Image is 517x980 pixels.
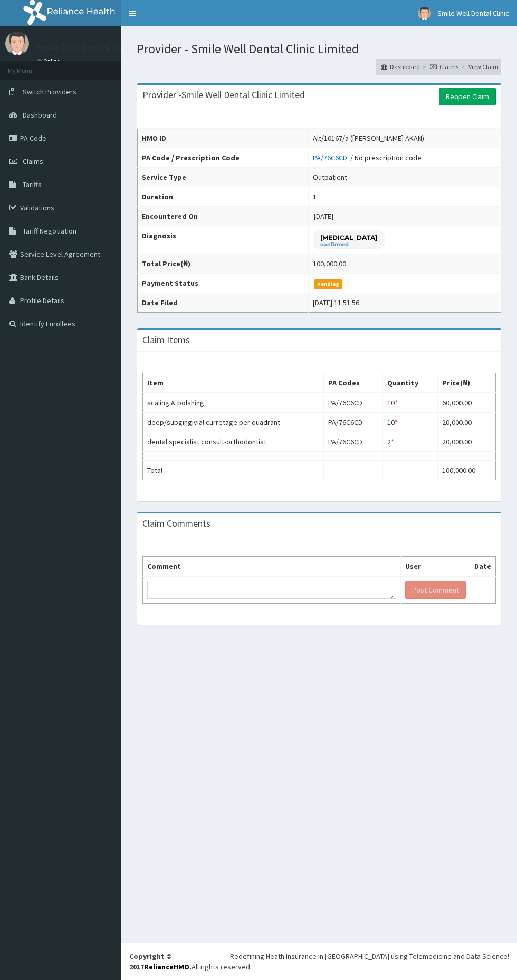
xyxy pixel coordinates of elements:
[138,274,309,293] th: Payment Status
[438,413,496,432] td: 20,000.00
[438,461,496,480] td: 100,000.00
[383,432,438,452] td: 2
[438,393,496,413] td: 60,000.00
[383,413,438,432] td: 10
[323,373,382,393] th: PA Codes
[138,128,309,148] th: HMO ID
[143,393,324,413] td: scaling & polshing
[470,557,496,577] th: Date
[143,432,324,452] td: dental specialist consult-orthodontist
[144,962,189,972] a: RelianceHMO
[468,62,499,71] a: View Claim
[138,226,309,254] th: Diagnosis
[37,43,134,52] p: Smile Well Dental Clinic
[383,393,438,413] td: 10
[314,279,343,289] span: Pending
[142,519,210,528] h3: Claim Comments
[320,242,377,247] small: confirmed
[313,152,422,163] div: / No prescription code
[323,432,382,452] td: PA/76C6CD
[313,191,317,202] div: 1
[142,90,305,100] h3: Provider - Smile Well Dental Clinic Limited
[313,258,346,269] div: 100,000.00
[438,432,496,452] td: 20,000.00
[418,7,431,20] img: User Image
[381,62,420,71] a: Dashboard
[143,461,324,480] td: Total
[138,148,309,167] th: PA Code / Prescription Code
[23,87,76,96] span: Switch Providers
[323,413,382,432] td: PA/76C6CD
[323,393,382,413] td: PA/76C6CD
[438,373,496,393] th: Price(₦)
[383,461,438,480] td: ------
[121,943,517,980] footer: All rights reserved.
[143,557,401,577] th: Comment
[138,206,309,226] th: Encountered On
[138,293,309,313] th: Date Filed
[314,211,333,221] span: [DATE]
[383,373,438,393] th: Quantity
[142,335,190,345] h3: Claim Items
[138,254,309,274] th: Total Price(₦)
[23,180,42,189] span: Tariffs
[137,42,501,56] h1: Provider - Smile Well Dental Clinic Limited
[439,88,496,105] a: Reopen Claim
[313,172,347,182] div: Outpatient
[320,233,377,242] p: [MEDICAL_DATA]
[37,57,62,65] a: Online
[138,187,309,206] th: Duration
[129,952,192,972] strong: Copyright © 2017 .
[230,951,509,962] div: Redefining Heath Insurance in [GEOGRAPHIC_DATA] using Telemedicine and Data Science!
[430,62,458,71] a: Claims
[400,557,470,577] th: User
[143,413,324,432] td: deep/subgingivial curretage per quadrant
[23,157,43,166] span: Claims
[437,8,509,18] span: Smile Well Dental Clinic
[23,226,76,236] span: Tariff Negotiation
[143,373,324,393] th: Item
[313,297,359,308] div: [DATE] 11:51:56
[5,32,29,55] img: User Image
[405,581,466,599] button: Post Comment
[313,153,350,162] a: PA/76C6CD
[23,110,57,120] span: Dashboard
[313,133,424,143] div: Alt/10167/a ([PERSON_NAME] AKAN)
[138,167,309,187] th: Service Type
